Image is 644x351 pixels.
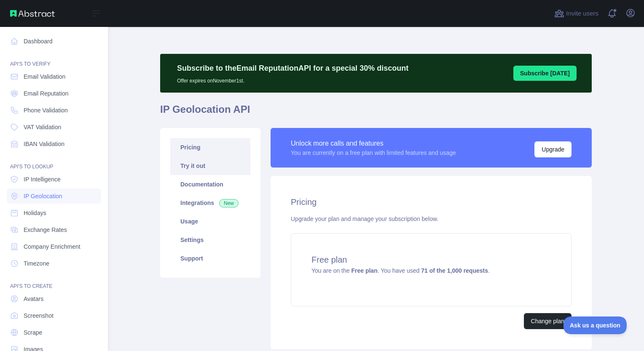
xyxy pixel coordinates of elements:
[566,9,598,19] span: Invite users
[24,209,46,217] span: Holidays
[7,189,101,204] a: IP Geolocation
[170,212,250,231] a: Usage
[24,311,54,320] span: Screenshot
[219,199,239,207] span: New
[7,325,101,340] a: Scrape
[24,89,69,98] span: Email Reputation
[513,66,577,81] button: Subscribe [DATE]
[160,103,592,123] h1: IP Geolocation API
[553,7,600,20] button: Invite users
[7,153,101,170] div: API'S TO LOOKUP
[170,249,250,268] a: Support
[170,138,250,157] a: Pricing
[7,136,101,152] a: IBAN Validation
[24,328,42,337] span: Scrape
[24,259,49,268] span: Timezone
[170,194,250,212] a: Integrations New
[524,313,572,329] button: Change plan
[7,256,101,271] a: Timezone
[291,138,456,149] div: Unlock more calls and features
[7,103,101,118] a: Phone Validation
[24,72,65,81] span: Email Validation
[24,140,64,148] span: IBAN Validation
[24,175,61,183] span: IP Intelligence
[7,172,101,187] a: IP Intelligence
[311,267,490,274] span: You are on the . You have used .
[7,69,101,84] a: Email Validation
[7,291,101,306] a: Avatars
[24,295,43,303] span: Avatars
[563,316,627,334] iframe: Toggle Customer Support
[291,149,456,157] div: You are currently on a free plan with limited features and usage
[7,273,101,290] div: API'S TO CREATE
[177,74,408,84] p: Offer expires on November 1st.
[170,231,250,249] a: Settings
[7,308,101,323] a: Screenshot
[170,157,250,175] a: Try it out
[311,254,551,266] h4: Free plan
[24,192,62,200] span: IP Geolocation
[177,62,408,74] p: Subscribe to the Email Reputation API for a special 30 % discount
[7,222,101,237] a: Exchange Rates
[7,239,101,254] a: Company Enrichment
[7,205,101,221] a: Holidays
[24,242,80,251] span: Company Enrichment
[7,86,101,101] a: Email Reputation
[24,226,67,234] span: Exchange Rates
[24,106,68,114] span: Phone Validation
[10,10,55,17] img: Abstract API
[421,267,488,274] strong: 71 of the 1,000 requests
[534,141,572,157] button: Upgrade
[351,267,377,274] strong: Free plan
[24,123,61,131] span: VAT Validation
[291,196,572,208] h2: Pricing
[7,51,101,67] div: API'S TO VERIFY
[7,120,101,135] a: VAT Validation
[291,215,572,223] div: Upgrade your plan and manage your subscription below.
[170,175,250,194] a: Documentation
[7,34,101,49] a: Dashboard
